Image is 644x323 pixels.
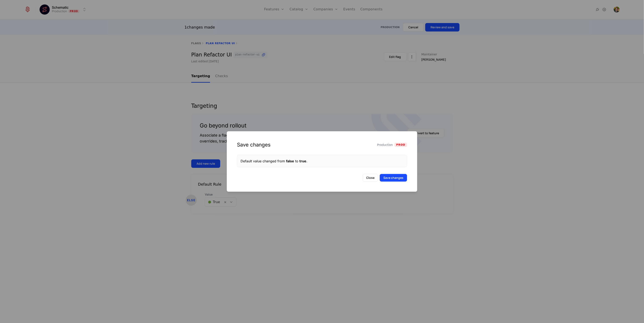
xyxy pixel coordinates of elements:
div: Default value changed from to . [241,159,403,164]
span: false [286,159,294,163]
span: Prod [395,143,407,147]
button: Save changes [380,174,407,182]
button: Close [363,174,378,182]
span: true [299,159,306,163]
span: Production [377,143,393,147]
div: Save changes [237,141,271,148]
